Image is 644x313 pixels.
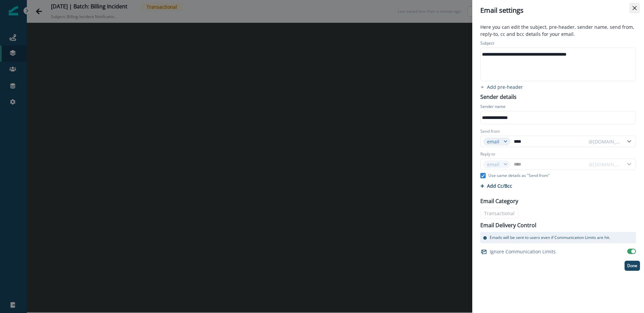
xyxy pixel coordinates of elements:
[625,261,640,271] button: Done
[480,183,512,189] button: Add Cc/Bcc
[480,197,518,205] p: Email Category
[480,151,495,157] label: Reply to
[476,23,640,39] p: Here you can edit the subject, pre-header, sender name, send from, reply-to, cc and bcc details f...
[490,235,610,241] p: Emails will be sent to users even if Communication Limits are hit.
[490,248,556,255] p: Ignore Communication Limits
[480,40,494,48] p: Subject
[480,104,505,111] p: Sender name
[589,138,621,145] div: @[DOMAIN_NAME]
[480,5,636,15] div: Email settings
[487,84,523,90] p: Add pre-header
[487,138,500,145] div: email
[488,173,550,179] p: Use same details as "Send from"
[627,263,637,268] p: Done
[480,128,500,134] label: Send from
[476,91,521,101] p: Sender details
[480,221,536,229] p: Email Delivery Control
[476,84,527,90] button: add preheader
[629,3,640,13] button: Close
